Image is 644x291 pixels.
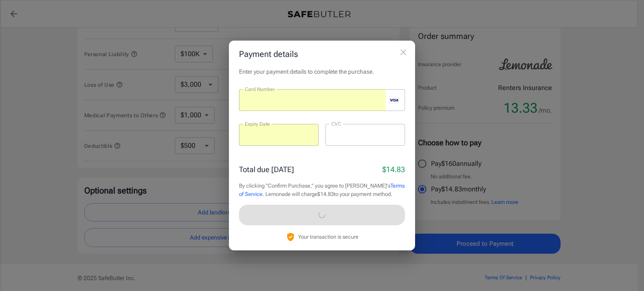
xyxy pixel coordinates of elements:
[239,182,405,198] p: By clicking "Confirm Purchase," you agree to [PERSON_NAME]'s . Lemonade will charge $14.83 to you...
[382,164,405,175] p: $14.83
[389,97,399,103] svg: visa
[245,96,386,104] iframe: Secure card number input frame
[245,85,275,93] label: Card Number
[229,41,415,67] h2: Payment details
[331,120,341,127] label: CVC
[239,183,405,197] a: Terms of Service
[331,131,399,139] iframe: Secure CVC input frame
[239,67,405,76] p: Enter your payment details to complete the purchase.
[298,233,358,241] p: Your transaction is secure
[245,131,313,139] iframe: Secure expiration date input frame
[245,120,270,127] label: Expiry Date
[239,164,294,175] p: Total due [DATE]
